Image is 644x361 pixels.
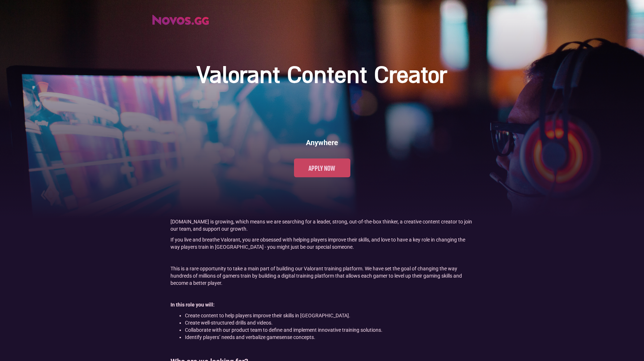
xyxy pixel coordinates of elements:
[170,302,215,308] strong: In this role you will:
[185,326,474,334] li: Collaborate with our product team to define and implement innovative training solutions.
[170,218,474,232] p: [DOMAIN_NAME] is growing, which means we are searching for a leader, strong, out-of-the-box think...
[294,158,350,177] a: Apply now
[185,334,474,341] li: Identify players’ needs and verbalize gamesense concepts.
[170,290,474,297] p: ‍
[170,236,474,251] p: If you live and breathe Valorant, you are obsessed with helping players improve their skills, and...
[306,138,338,148] h6: Anywhere
[185,312,474,319] li: Create content to help players improve their skills in [GEOGRAPHIC_DATA].
[170,265,474,287] p: This is a rare opportunity to take a main part of building our Valorant training platform. We hav...
[170,254,474,261] p: ‍
[185,319,474,326] li: Create well-structured drills and videos.
[197,62,447,91] h1: Valorant Content Creator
